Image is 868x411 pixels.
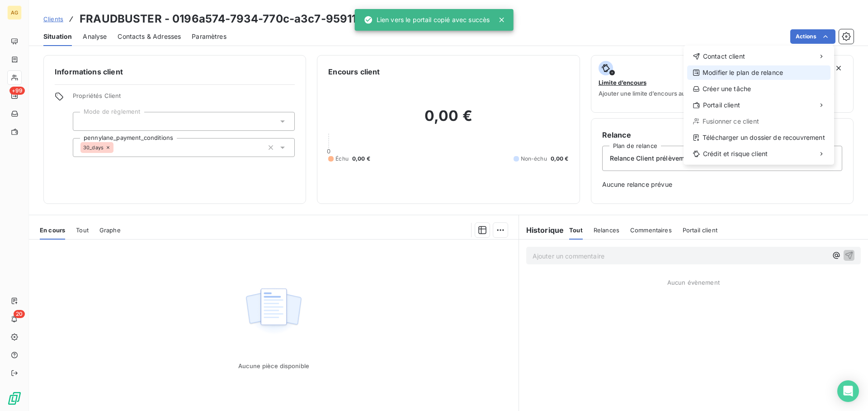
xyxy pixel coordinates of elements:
[687,130,830,145] div: Télécharger un dossier de recouvrement
[687,114,830,129] div: Fusionner ce client
[684,46,834,165] div: Actions
[687,65,830,80] div: Modifier le plan de relance
[703,52,745,61] span: Contact client
[687,82,830,96] div: Créer une tâche
[364,12,490,28] div: Lien vers le portail copié avec succès
[703,101,740,110] span: Portail client
[703,149,768,158] span: Crédit et risque client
